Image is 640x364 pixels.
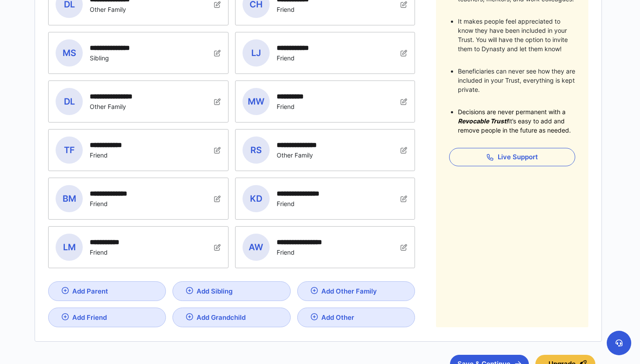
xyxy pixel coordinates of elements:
[90,151,138,159] div: Friend
[62,287,69,294] img: Add Parent icon
[48,308,166,327] a: Add Friend
[277,6,318,13] div: Friend
[90,103,150,110] div: Other Family
[186,313,193,320] img: Add Grandchild icon
[277,54,320,62] div: Friend
[401,195,408,202] img: icon
[56,136,83,164] span: TF
[277,200,335,207] div: Friend
[172,308,290,327] a: Add Grandchild
[401,1,408,8] img: icon
[72,313,107,322] div: Add Friend
[297,308,415,327] a: Add Other
[458,108,571,134] span: Decisions are never permanent with a It’s easy to add and remove people in the future as needed.
[56,234,83,261] span: LM
[62,313,69,320] img: Add Friend icon
[458,117,508,125] span: Revocable Trust!
[243,88,270,115] span: MW
[197,287,232,295] div: Add Sibling
[90,248,131,256] div: Friend
[449,148,575,166] button: Live Support
[321,313,354,322] div: Add Other
[321,287,377,295] div: Add Other Family
[56,88,83,115] span: DL
[401,98,408,105] img: icon
[90,6,148,13] div: Other Family
[48,281,166,301] a: Add Parent
[214,195,221,202] img: icon
[458,66,575,94] li: Beneficiaries can never see how they are included in your Trust, everything is kept private.
[311,287,318,294] img: Add Other Family icon
[56,39,83,66] span: MS
[311,313,318,320] img: Add Other icon
[214,49,221,56] img: icon
[197,313,246,322] div: Add Grandchild
[214,98,221,105] img: icon
[277,248,340,256] div: Friend
[56,185,83,212] span: BM
[277,103,316,110] div: Friend
[401,49,408,56] img: icon
[172,281,290,301] a: Add Sibling
[401,244,408,251] img: icon
[243,185,270,212] span: KD
[72,287,108,295] div: Add Parent
[214,147,221,154] img: icon
[186,287,193,294] img: Add Sibling icon
[90,200,144,207] div: Friend
[277,151,326,159] div: Other Family
[243,136,270,164] span: RS
[90,54,140,62] div: Sibling
[243,39,270,66] span: LJ
[401,147,408,154] img: icon
[214,244,221,251] img: icon
[214,1,221,8] img: icon
[297,281,415,301] a: Add Other Family
[458,17,575,53] li: It makes people feel appreciated to know they have been included in your Trust. You will have the...
[243,234,270,261] span: AW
